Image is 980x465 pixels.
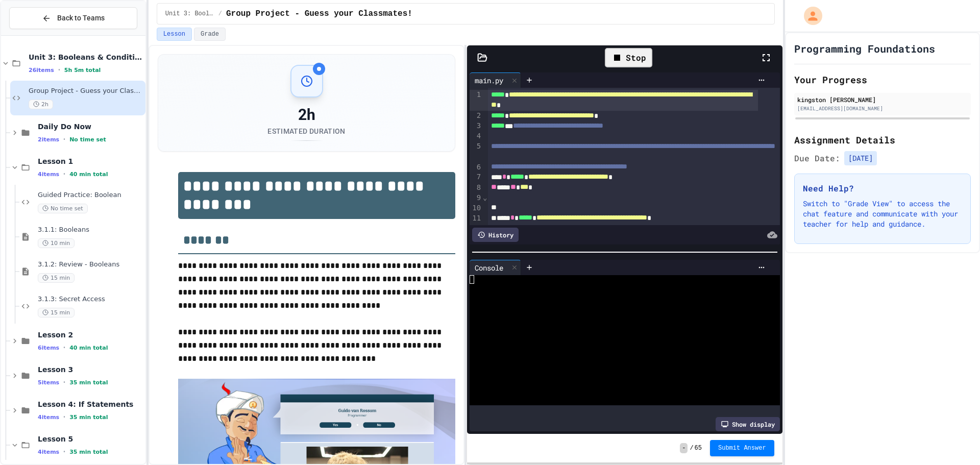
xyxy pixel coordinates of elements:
span: 35 min total [69,449,108,455]
div: 11 [470,213,482,224]
span: 3.1.3: Secret Access [38,295,143,304]
button: Back to Teams [9,7,137,29]
span: / [218,10,222,18]
span: Lesson 4: If Statements [38,400,143,409]
div: Console [470,262,508,273]
div: Stop [605,48,652,67]
button: Lesson [157,28,192,41]
div: main.py [470,72,521,88]
div: [EMAIL_ADDRESS][DOMAIN_NAME] [797,105,968,112]
h2: Your Progress [794,72,971,87]
div: kingston [PERSON_NAME] [797,95,968,104]
span: 5h 5m total [64,67,101,74]
span: 15 min [38,273,75,283]
span: Group Project - Guess your Classmates! [226,8,412,20]
div: 2 [470,111,482,121]
span: Guided Practice: Boolean [38,191,143,200]
span: No time set [69,136,106,143]
span: Unit 3: Booleans & Conditionals [165,10,214,18]
p: Switch to "Grade View" to access the chat feature and communicate with your teacher for help and ... [803,199,962,229]
button: Grade [194,28,226,41]
span: • [58,66,60,74]
span: 40 min total [69,171,108,178]
div: 7 [470,172,482,182]
span: 35 min total [69,379,108,386]
h3: Need Help? [803,182,962,194]
span: • [63,378,65,386]
span: 5 items [38,379,59,386]
span: 2h [29,100,53,109]
span: 15 min [38,308,75,317]
div: 5 [470,141,482,162]
span: 65 [695,444,702,452]
div: 12 [470,224,482,234]
span: Lesson 3 [38,365,143,374]
div: 4 [470,131,482,141]
h1: Programming Foundations [794,41,935,56]
span: - [680,443,688,453]
span: Lesson 1 [38,157,143,166]
span: 3.1.2: Review - Booleans [38,260,143,269]
span: 4 items [38,414,59,421]
span: 4 items [38,171,59,178]
div: 6 [470,162,482,173]
div: My Account [793,4,825,28]
span: Back to Teams [57,13,105,23]
span: • [63,170,65,178]
span: • [63,413,65,421]
span: 2 items [38,136,59,143]
div: 9 [470,193,482,203]
span: Due Date: [794,152,840,164]
div: 2h [267,106,345,124]
span: Fold line [482,193,487,202]
span: 26 items [29,67,54,74]
span: 4 items [38,449,59,455]
div: 10 [470,203,482,213]
span: No time set [38,204,88,213]
div: 3 [470,121,482,131]
div: Show display [716,417,780,431]
span: 3.1.1: Booleans [38,226,143,234]
div: Estimated Duration [267,126,345,136]
div: main.py [470,75,508,86]
span: 40 min total [69,345,108,351]
span: Unit 3: Booleans & Conditionals [29,53,143,62]
span: [DATE] [844,151,877,165]
div: 1 [470,90,482,111]
span: Daily Do Now [38,122,143,131]
span: • [63,135,65,143]
span: • [63,448,65,456]
div: History [472,228,519,242]
div: Console [470,260,521,275]
h2: Assignment Details [794,133,971,147]
span: • [63,344,65,352]
button: Submit Answer [710,440,774,456]
span: 35 min total [69,414,108,421]
span: Submit Answer [718,444,766,452]
div: 8 [470,183,482,193]
span: Lesson 5 [38,434,143,444]
span: Group Project - Guess your Classmates! [29,87,143,95]
span: 6 items [38,345,59,351]
span: Lesson 2 [38,330,143,339]
span: / [690,444,693,452]
span: 10 min [38,238,75,248]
